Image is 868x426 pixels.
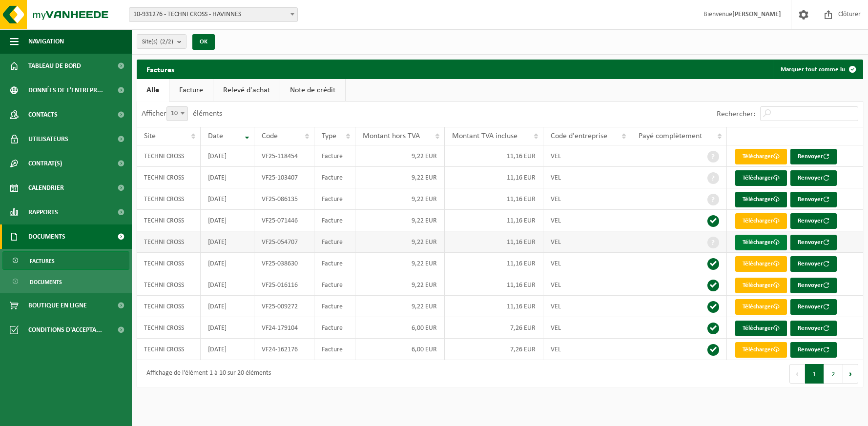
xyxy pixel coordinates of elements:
button: Renvoyer [790,299,837,315]
td: [DATE] [201,317,255,339]
span: Date [208,132,223,140]
td: 9,22 EUR [355,188,445,210]
td: TECHNI CROSS [137,145,201,167]
label: Rechercher: [717,110,755,118]
span: 10-931276 - TECHNI CROSS - HAVINNES [129,7,298,22]
td: 6,00 EUR [355,339,445,360]
span: Contrat(s) [28,151,62,176]
a: Relevé d'achat [213,79,280,101]
button: Renvoyer [790,278,837,293]
div: Affichage de l'élément 1 à 10 sur 20 éléments [142,365,271,383]
td: 7,26 EUR [445,317,543,339]
button: OK [192,34,215,50]
td: [DATE] [201,296,255,317]
td: VEL [543,296,631,317]
td: 9,22 EUR [355,167,445,188]
button: Renvoyer [790,321,837,336]
span: Contacts [28,102,58,127]
td: 9,22 EUR [355,145,445,167]
a: Télécharger [735,192,787,207]
td: 9,22 EUR [355,231,445,253]
td: VF25-086135 [254,188,314,210]
td: TECHNI CROSS [137,188,201,210]
td: 11,16 EUR [445,188,543,210]
td: VEL [543,339,631,360]
td: Facture [314,210,355,231]
td: [DATE] [201,339,255,360]
td: 6,00 EUR [355,317,445,339]
button: Renvoyer [790,256,837,272]
span: Boutique en ligne [28,293,87,318]
a: Télécharger [735,170,787,186]
td: Facture [314,296,355,317]
td: VF25-038630 [254,253,314,274]
td: VF25-016116 [254,274,314,296]
td: Facture [314,188,355,210]
td: TECHNI CROSS [137,317,201,339]
a: Télécharger [735,213,787,229]
td: TECHNI CROSS [137,167,201,188]
td: 11,16 EUR [445,296,543,317]
td: VF25-009272 [254,296,314,317]
button: Renvoyer [790,342,837,358]
span: Payé complètement [639,132,702,140]
button: Renvoyer [790,192,837,207]
td: TECHNI CROSS [137,231,201,253]
span: Documents [28,224,65,249]
td: VEL [543,188,631,210]
td: VEL [543,167,631,188]
td: VF24-162176 [254,339,314,360]
a: Note de crédit [280,79,345,101]
span: Type [322,132,336,140]
span: Site [144,132,156,140]
span: Utilisateurs [28,127,68,151]
a: Télécharger [735,299,787,315]
td: Facture [314,231,355,253]
td: VF25-071446 [254,210,314,231]
a: Télécharger [735,256,787,272]
a: Documents [2,272,129,291]
strong: [PERSON_NAME] [732,11,781,18]
td: 11,16 EUR [445,145,543,167]
span: Données de l'entrepr... [28,78,103,102]
a: Factures [2,251,129,270]
a: Télécharger [735,278,787,293]
button: Renvoyer [790,235,837,250]
td: [DATE] [201,188,255,210]
span: Documents [30,273,62,291]
span: Montant TVA incluse [452,132,517,140]
a: Alle [137,79,169,101]
td: 9,22 EUR [355,296,445,317]
td: 11,16 EUR [445,231,543,253]
td: TECHNI CROSS [137,253,201,274]
button: Next [843,364,858,384]
span: 10 [167,107,187,121]
td: VF24-179104 [254,317,314,339]
span: Code d'entreprise [551,132,607,140]
td: 11,16 EUR [445,167,543,188]
td: VF25-054707 [254,231,314,253]
button: Renvoyer [790,149,837,164]
span: 10 [166,106,188,121]
button: Renvoyer [790,213,837,229]
span: Conditions d'accepta... [28,318,102,342]
a: Facture [169,79,213,101]
td: TECHNI CROSS [137,274,201,296]
td: Facture [314,145,355,167]
td: Facture [314,339,355,360]
span: 10-931276 - TECHNI CROSS - HAVINNES [129,8,297,21]
td: [DATE] [201,167,255,188]
td: 9,22 EUR [355,253,445,274]
td: Facture [314,253,355,274]
td: VEL [543,145,631,167]
h2: Factures [137,60,184,79]
td: TECHNI CROSS [137,296,201,317]
span: Code [262,132,278,140]
span: Site(s) [142,35,173,49]
td: VEL [543,274,631,296]
td: [DATE] [201,274,255,296]
button: Site(s)(2/2) [137,34,186,49]
td: 7,26 EUR [445,339,543,360]
td: 9,22 EUR [355,210,445,231]
button: 2 [824,364,843,384]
